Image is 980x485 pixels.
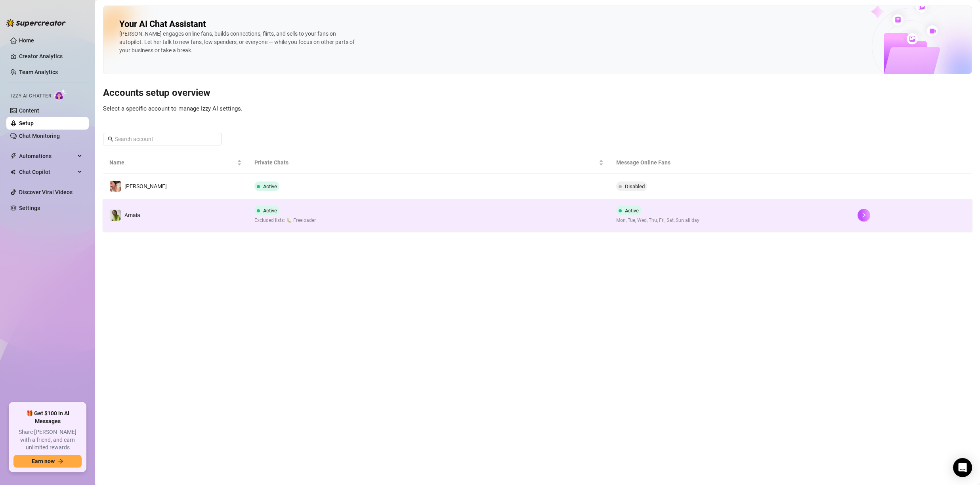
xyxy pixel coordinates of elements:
th: Private Chats [248,152,610,174]
span: [PERSON_NAME] [124,183,167,189]
th: Name [103,152,248,174]
span: Active [263,183,277,189]
span: Active [625,208,639,214]
span: Name [109,158,235,167]
span: Amaia [124,212,140,218]
h2: Your AI Chat Assistant [119,19,206,30]
span: 🎁 Get $100 in AI Messages [13,410,82,425]
span: Share [PERSON_NAME] with a friend, and earn unlimited rewards [13,428,82,452]
span: arrow-right [58,458,63,464]
img: Chat Copilot [10,169,15,175]
a: Chat Monitoring [19,133,60,139]
span: search [108,136,113,142]
img: Taylor [110,181,121,192]
span: Disabled [625,183,645,189]
span: Select a specific account to manage Izzy AI settings. [103,105,243,112]
button: Earn nowarrow-right [13,455,82,468]
h3: Accounts setup overview [103,87,972,99]
span: thunderbolt [10,153,17,159]
button: right [858,209,870,221]
img: Amaia [110,210,121,221]
span: Izzy AI Chatter [11,92,51,100]
a: Discover Viral Videos [19,189,73,195]
div: Open Intercom Messenger [953,458,972,477]
span: Active [263,208,277,214]
a: Home [19,37,34,44]
a: Setup [19,120,34,126]
a: Content [19,107,39,114]
a: Team Analytics [19,69,58,75]
span: Earn now [32,458,55,464]
span: Private Chats [254,158,598,167]
span: Excluded lists: 🐛 Freeloader [254,217,316,224]
input: Search account [115,135,211,143]
div: [PERSON_NAME] engages online fans, builds connections, flirts, and sells to your fans on autopilo... [119,30,357,55]
img: AI Chatter [54,89,67,101]
a: Creator Analytics [19,50,82,63]
span: Chat Copilot [19,166,75,178]
span: Mon, Tue, Wed, Thu, Fri, Sat, Sun all day [616,217,699,224]
img: logo-BBDzfeDw.svg [6,19,66,27]
a: Settings [19,205,40,211]
span: Automations [19,150,75,162]
th: Message Online Fans [610,152,851,174]
span: right [861,212,867,218]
